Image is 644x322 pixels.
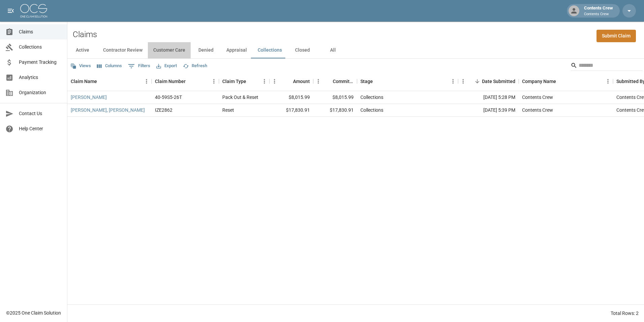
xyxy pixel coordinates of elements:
button: Export [155,61,179,71]
button: Sort [473,77,482,86]
div: Date Submitted [482,72,515,91]
div: Claim Type [222,72,246,91]
button: Select columns [95,61,124,71]
div: $17,830.91 [313,104,357,117]
span: Help Center [19,125,62,132]
button: Contractor Review [98,42,148,58]
button: Menu [458,76,468,86]
button: Sort [97,77,106,86]
div: Company Name [522,72,556,91]
div: 40-59S5-26T [155,94,182,101]
button: Customer Care [148,42,191,58]
div: Claim Type [219,72,269,91]
div: Amount [293,72,310,91]
div: $17,830.91 [269,104,313,117]
button: Menu [448,76,458,86]
div: Collections [360,94,383,101]
span: Claims [19,28,62,35]
span: Collections [19,44,62,51]
button: Appraisal [221,42,252,58]
button: Sort [246,77,256,86]
button: Denied [191,42,221,58]
div: © 2025 One Claim Solution [6,310,61,316]
button: Menu [313,76,323,86]
button: Menu [603,76,613,86]
div: [DATE] 5:39 PM [458,104,519,117]
button: Sort [556,77,566,86]
div: Contents Crew [522,107,553,113]
div: IZE2862 [155,107,172,113]
button: Sort [186,77,195,86]
a: [PERSON_NAME], [PERSON_NAME] [71,107,145,113]
span: Contact Us [19,110,62,117]
div: Contents Crew [581,5,616,17]
div: Company Name [519,72,613,91]
div: Claim Name [67,72,152,91]
button: Menu [269,76,280,86]
div: Committed Amount [333,72,354,91]
button: open drawer [4,4,18,18]
button: Refresh [181,61,209,71]
div: Stage [360,72,373,91]
button: Closed [287,42,318,58]
div: dynamic tabs [67,42,644,58]
img: ocs-logo-white-transparent.png [20,4,47,18]
div: Claim Name [71,72,97,91]
button: Menu [141,76,152,86]
div: Collections [360,107,383,113]
button: Menu [209,76,219,86]
span: Organization [19,89,62,96]
div: Amount [269,72,313,91]
div: Total Rows: 2 [611,310,639,317]
button: All [318,42,348,58]
a: Submit Claim [597,30,636,42]
h2: Claims [73,30,97,39]
div: Pack Out & Reset [222,94,258,101]
div: Date Submitted [458,72,519,91]
span: Analytics [19,74,62,81]
button: Sort [323,77,333,86]
button: Views [69,61,93,71]
a: [PERSON_NAME] [71,94,107,101]
div: Contents Crew [522,94,553,101]
button: Collections [252,42,287,58]
div: Claim Number [155,72,186,91]
button: Menu [259,76,269,86]
button: Active [67,42,98,58]
div: Claim Number [152,72,219,91]
div: $8,015.99 [269,91,313,104]
div: [DATE] 5:28 PM [458,91,519,104]
button: Sort [373,77,382,86]
span: Payment Tracking [19,59,62,66]
div: Stage [357,72,458,91]
p: Contents Crew [584,11,613,17]
div: $8,015.99 [313,91,357,104]
div: Search [571,60,643,72]
button: Sort [284,77,293,86]
button: Show filters [126,61,152,72]
div: Reset [222,107,234,113]
div: Committed Amount [313,72,357,91]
